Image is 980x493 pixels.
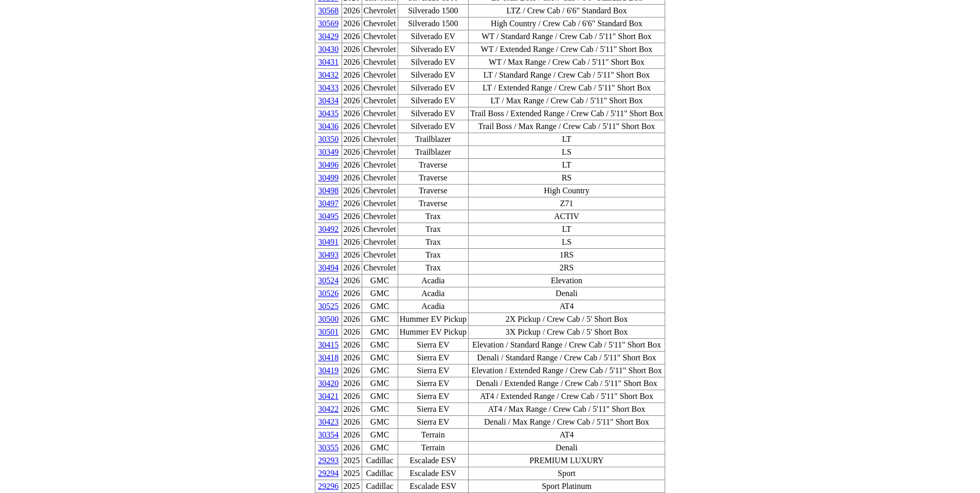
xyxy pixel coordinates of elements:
[398,82,468,95] td: Silverado EV
[342,5,362,17] td: 2026
[362,185,398,197] td: Chevrolet
[469,17,665,30] td: High Country / Crew Cab / 6'6" Standard Box
[318,379,338,388] a: 30420
[318,469,338,478] a: 29294
[342,43,362,56] td: 2026
[469,313,665,326] td: 2X Pickup / Crew Cab / 5' Short Box
[398,95,468,107] td: Silverado EV
[362,95,398,107] td: Chevrolet
[362,197,398,210] td: Chevrolet
[342,146,362,159] td: 2026
[342,249,362,262] td: 2026
[398,146,468,159] td: Trailblazer
[318,45,338,53] a: 30430
[362,69,398,82] td: Chevrolet
[318,443,338,452] a: 30355
[318,199,338,208] a: 30497
[469,223,665,236] td: LT
[342,300,362,313] td: 2026
[342,352,362,364] td: 2026
[318,250,338,259] a: 30493
[318,83,338,92] a: 30433
[398,17,468,30] td: Silverado 1500
[398,403,468,416] td: Sierra EV
[318,327,338,336] a: 30501
[469,352,665,364] td: Denali / Standard Range / Crew Cab / 5'11" Short Box
[362,159,398,172] td: Chevrolet
[398,172,468,185] td: Traverse
[469,429,665,442] td: AT4
[362,377,398,390] td: GMC
[398,326,468,339] td: Hummer EV Pickup
[398,236,468,249] td: Trax
[342,377,362,390] td: 2026
[318,70,338,79] a: 30432
[469,275,665,287] td: Elevation
[469,133,665,146] td: LT
[362,313,398,326] td: GMC
[318,456,338,465] a: 29293
[362,262,398,275] td: Chevrolet
[342,159,362,172] td: 2026
[362,5,398,17] td: Chevrolet
[398,377,468,390] td: Sierra EV
[342,390,362,403] td: 2026
[342,172,362,185] td: 2026
[398,249,468,262] td: Trax
[318,225,338,233] a: 30492
[469,442,665,454] td: Denali
[398,390,468,403] td: Sierra EV
[398,416,468,429] td: Sierra EV
[318,353,338,362] a: 30418
[469,172,665,185] td: RS
[342,185,362,197] td: 2026
[318,109,338,118] a: 30435
[342,30,362,43] td: 2026
[398,223,468,236] td: Trax
[318,405,338,413] a: 30422
[318,276,338,285] a: 30524
[362,223,398,236] td: Chevrolet
[362,43,398,56] td: Chevrolet
[398,467,468,480] td: Escalade ESV
[318,19,338,28] a: 30569
[362,107,398,120] td: Chevrolet
[469,56,665,69] td: WT / Max Range / Crew Cab / 5'11" Short Box
[318,58,338,66] a: 30431
[362,120,398,133] td: Chevrolet
[318,430,338,439] a: 30354
[342,133,362,146] td: 2026
[318,122,338,131] a: 30436
[318,340,338,349] a: 30415
[469,287,665,300] td: Denali
[469,197,665,210] td: Z71
[362,287,398,300] td: GMC
[362,467,398,480] td: Cadillac
[342,210,362,223] td: 2026
[469,454,665,467] td: PREMIUM LUXURY
[342,107,362,120] td: 2026
[398,5,468,17] td: Silverado 1500
[469,236,665,249] td: LS
[398,287,468,300] td: Acadia
[342,326,362,339] td: 2026
[318,302,338,311] a: 30525
[362,352,398,364] td: GMC
[469,159,665,172] td: LT
[318,263,338,272] a: 30494
[362,172,398,185] td: Chevrolet
[362,236,398,249] td: Chevrolet
[398,352,468,364] td: Sierra EV
[342,120,362,133] td: 2026
[469,120,665,133] td: Trail Boss / Max Range / Crew Cab / 5'11" Short Box
[398,185,468,197] td: Traverse
[469,185,665,197] td: High Country
[342,313,362,326] td: 2026
[362,454,398,467] td: Cadillac
[342,442,362,454] td: 2026
[469,146,665,159] td: LS
[342,56,362,69] td: 2026
[398,275,468,287] td: Acadia
[362,442,398,454] td: GMC
[318,173,338,182] a: 30499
